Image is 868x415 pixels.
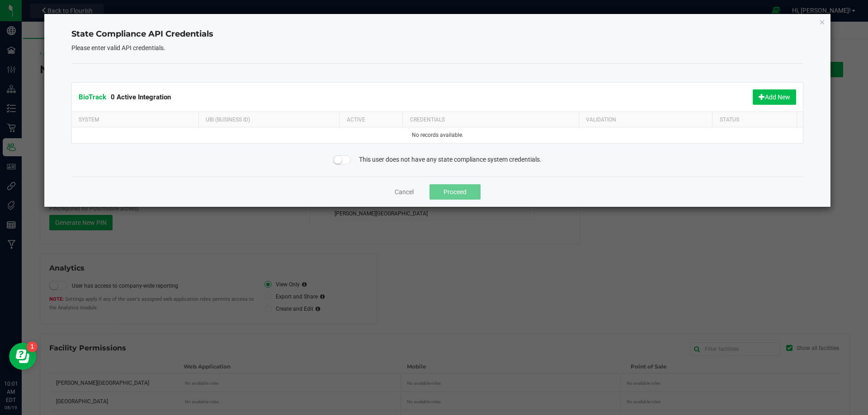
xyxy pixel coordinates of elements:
span: 0 Active Integration [111,93,171,101]
span: UBI (Business ID) [206,117,250,123]
span: Credentials [410,117,445,123]
span: BioTrack [79,93,106,101]
button: Cancel [395,187,414,196]
h4: State Compliance API Credentials [71,28,804,40]
iframe: Resource center unread badge [27,341,38,352]
button: Proceed [429,184,481,200]
button: Add New [753,89,796,105]
span: System [79,117,99,123]
span: Validation [586,117,616,123]
h5: Please enter valid API credentials. [71,45,804,51]
span: Status [720,117,739,123]
iframe: Resource center [9,343,36,370]
button: Close [819,16,826,27]
span: Active [347,117,365,123]
span: This user does not have any state compliance system credentials. [359,155,542,164]
td: No records available. [72,127,803,143]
